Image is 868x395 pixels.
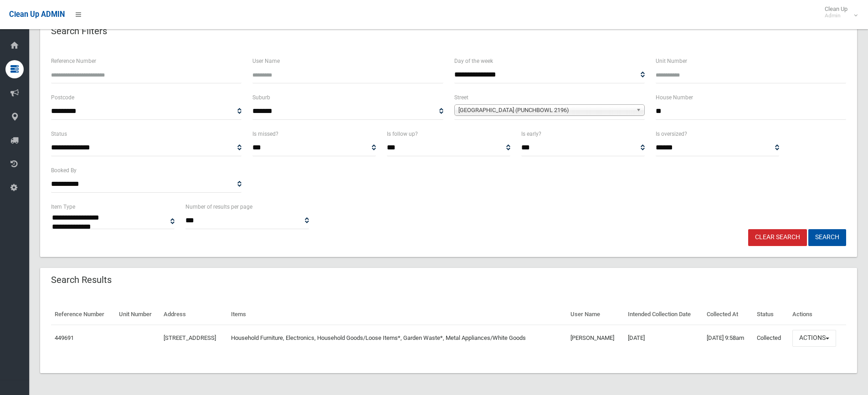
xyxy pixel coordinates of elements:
a: 449691 [55,334,74,341]
th: Items [227,304,567,325]
small: Admin [825,12,847,19]
span: Clean Up ADMIN [9,10,65,19]
td: Household Furniture, Electronics, Household Goods/Loose Items*, Garden Waste*, Metal Appliances/W... [227,325,567,351]
th: Actions [789,304,846,325]
label: Is early? [521,129,541,139]
label: Postcode [51,92,74,103]
th: User Name [567,304,624,325]
label: Unit Number [656,56,687,66]
th: Status [753,304,789,325]
label: Street [454,92,468,103]
label: Suburb [252,92,270,103]
label: Item Type [51,202,75,212]
td: [DATE] [624,325,703,351]
a: [STREET_ADDRESS] [164,334,216,341]
th: Reference Number [51,304,115,325]
header: Search Results [40,271,123,289]
span: Clean Up [820,5,857,19]
td: [PERSON_NAME] [567,325,624,351]
button: Actions [792,330,836,347]
th: Address [160,304,227,325]
label: Number of results per page [185,202,252,212]
button: Search [808,229,846,246]
span: [GEOGRAPHIC_DATA] (PUNCHBOWL 2196) [458,105,632,116]
th: Unit Number [115,304,160,325]
td: Collected [753,325,789,351]
label: User Name [252,56,280,66]
a: Clear Search [748,229,807,246]
label: Day of the week [454,56,493,66]
td: [DATE] 9:58am [703,325,753,351]
header: Search Filters [40,22,118,40]
label: Reference Number [51,56,96,66]
label: Is missed? [252,129,278,139]
label: Booked By [51,165,77,175]
label: House Number [656,92,693,103]
th: Collected At [703,304,753,325]
th: Intended Collection Date [624,304,703,325]
label: Is follow up? [387,129,418,139]
label: Status [51,129,67,139]
label: Is oversized? [656,129,687,139]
